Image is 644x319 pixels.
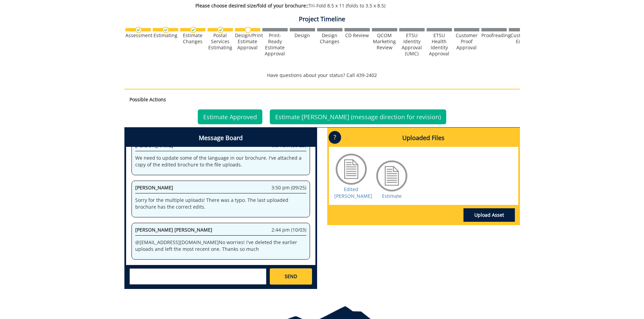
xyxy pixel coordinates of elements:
[427,32,452,57] div: ETSU Health Identity Approval
[271,184,306,191] span: 3:50 pm (09/25)
[344,32,370,38] div: CD Review
[195,2,460,9] p: Tri-Fold 8.5 x 11 (folds to 3.5 x 8.5)
[481,32,507,38] div: Proofreading
[382,193,402,199] a: Estimate
[463,208,515,222] a: Upload Asset
[270,109,446,124] a: Estimate [PERSON_NAME] (message direction for revision)
[129,96,166,103] strong: Possible Actions
[271,227,306,233] span: 2:44 pm (10/03)
[129,268,266,285] textarea: messageToSend
[245,27,251,33] img: no
[180,32,206,45] div: Estimate Changes
[329,131,341,144] p: ?
[270,268,312,285] a: SEND
[372,32,397,51] div: QCOM Marketing Review
[290,32,315,38] div: Design
[262,32,288,57] div: Print-Ready Estimate Approval
[124,72,520,79] p: Have questions about your status? Call 439-2402
[126,129,315,147] h4: Message Board
[454,32,479,51] div: Customer Proof Approval
[135,227,212,233] span: [PERSON_NAME] [PERSON_NAME]
[135,184,173,191] span: [PERSON_NAME]
[135,155,306,168] p: We need to update some of the language in our brochure. I've attached a copy of the edited brochu...
[153,32,178,38] div: Estimating
[285,273,297,280] span: SEND
[399,32,425,57] div: ETSU Identity Approval (UMC)
[208,32,233,51] div: Postal Services Estimating
[124,16,520,23] h4: Project Timeline
[329,129,518,147] h4: Uploaded Files
[235,32,260,51] div: Design/Print Estimate Approval
[163,27,169,33] img: checkmark
[198,109,262,124] a: Estimate Approved
[135,239,306,252] p: @ [EMAIL_ADDRESS][DOMAIN_NAME] No worries! I've deleted the earlier uploads and left the most rec...
[135,197,306,210] p: Sorry for the multiple uploads! There was a typo. The last uploaded brochure has the correct edits.
[217,27,224,33] img: checkmark
[317,32,342,45] div: Design Changes
[334,186,372,199] a: Edited [PERSON_NAME]
[190,27,196,33] img: checkmark
[135,27,142,33] img: checkmark
[125,32,151,38] div: Assessment
[509,32,534,45] div: Customer Edits
[195,2,309,9] span: Please choose desired size/fold of your brochure::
